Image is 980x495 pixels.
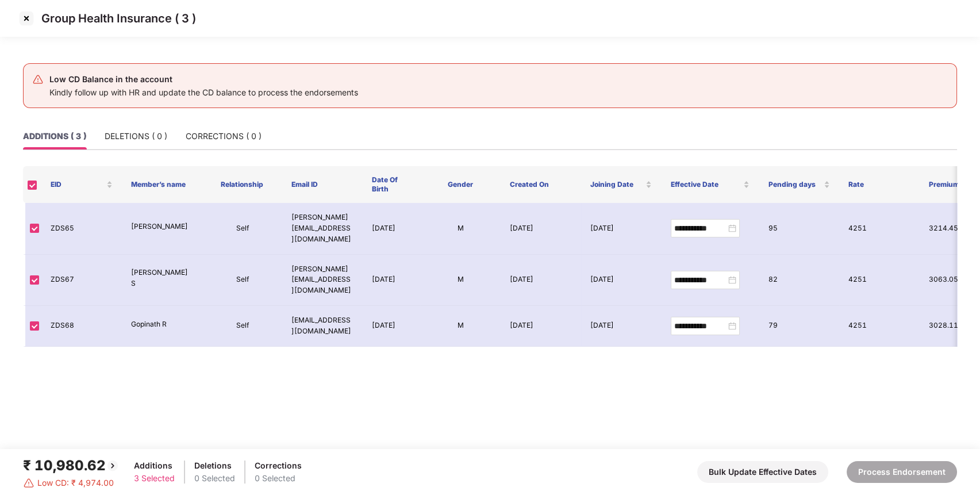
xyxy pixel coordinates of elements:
[581,203,662,255] td: [DATE]
[41,203,122,255] td: ZDS65
[49,72,358,86] div: Low CD Balance in the account
[134,472,175,485] div: 3 Selected
[105,130,167,143] div: DELETIONS ( 0 )
[131,267,193,289] p: [PERSON_NAME] S
[501,306,581,347] td: [DATE]
[255,459,302,472] div: Corrections
[420,306,501,347] td: M
[122,166,202,203] th: Member’s name
[131,319,193,330] p: Gopinath R
[363,255,420,306] td: [DATE]
[282,166,363,203] th: Email ID
[839,166,920,203] th: Rate
[363,203,420,255] td: [DATE]
[23,455,120,477] div: ₹ 10,980.62
[255,472,302,485] div: 0 Selected
[839,306,920,347] td: 4251
[41,255,122,306] td: ZDS67
[759,306,840,347] td: 79
[17,9,36,28] img: svg+xml;base64,PHN2ZyBpZD0iQ3Jvc3MtMzJ4MzIiIHhtbG5zPSJodHRwOi8vd3d3LnczLm9yZy8yMDAwL3N2ZyIgd2lkdG...
[420,203,501,255] td: M
[670,180,741,189] span: Effective Date
[661,166,759,203] th: Effective Date
[23,130,86,143] div: ADDITIONS ( 3 )
[501,255,581,306] td: [DATE]
[581,306,662,347] td: [DATE]
[363,166,420,203] th: Date Of Birth
[51,180,104,189] span: EID
[420,166,501,203] th: Gender
[23,477,34,489] img: svg+xml;base64,PHN2ZyBpZD0iRGFuZ2VyLTMyeDMyIiB4bWxucz0iaHR0cDovL3d3dy53My5vcmcvMjAwMC9zdmciIHdpZH...
[759,255,840,306] td: 82
[581,255,662,306] td: [DATE]
[839,255,920,306] td: 4251
[420,255,501,306] td: M
[194,459,235,472] div: Deletions
[41,166,122,203] th: EID
[49,86,358,99] div: Kindly follow up with HR and update the CD balance to process the endorsements
[697,461,828,483] button: Bulk Update Effective Dates
[768,180,821,189] span: Pending days
[186,130,262,143] div: CORRECTIONS ( 0 )
[131,221,193,232] p: [PERSON_NAME]
[759,203,840,255] td: 95
[41,306,122,347] td: ZDS68
[202,255,283,306] td: Self
[282,306,363,347] td: [EMAIL_ADDRESS][DOMAIN_NAME]
[363,306,420,347] td: [DATE]
[41,11,196,25] p: Group Health Insurance ( 3 )
[37,477,114,489] span: Low CD: ₹ 4,974.00
[106,459,120,473] img: svg+xml;base64,PHN2ZyBpZD0iQmFjay0yMHgyMCIgeG1sbnM9Imh0dHA6Ly93d3cudzMub3JnLzIwMDAvc3ZnIiB3aWR0aD...
[581,166,662,203] th: Joining Date
[194,472,235,485] div: 0 Selected
[847,461,957,483] button: Process Endorsement
[282,255,363,306] td: [PERSON_NAME][EMAIL_ADDRESS][DOMAIN_NAME]
[590,180,644,189] span: Joining Date
[282,203,363,255] td: [PERSON_NAME][EMAIL_ADDRESS][DOMAIN_NAME]
[134,459,175,472] div: Additions
[839,203,920,255] td: 4251
[202,306,283,347] td: Self
[759,166,839,203] th: Pending days
[202,203,283,255] td: Self
[501,166,581,203] th: Created On
[501,203,581,255] td: [DATE]
[202,166,283,203] th: Relationship
[32,74,44,85] img: svg+xml;base64,PHN2ZyB4bWxucz0iaHR0cDovL3d3dy53My5vcmcvMjAwMC9zdmciIHdpZHRoPSIyNCIgaGVpZ2h0PSIyNC...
